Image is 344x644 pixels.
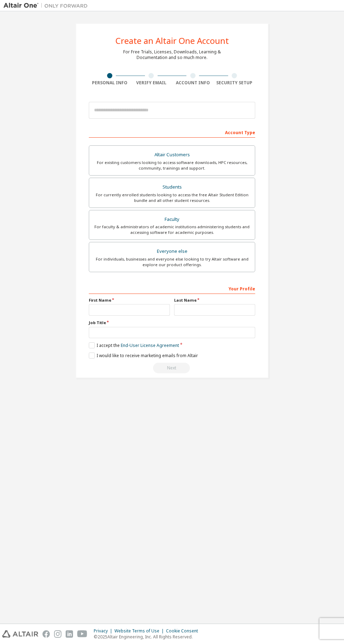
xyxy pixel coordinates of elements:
img: Altair One [4,2,91,9]
div: Your Profile [89,283,255,294]
div: Account Info [172,80,214,86]
div: Personal Info [89,80,131,86]
div: Account Type [89,126,255,138]
div: Website Terms of Use [114,628,166,634]
div: Altair Customers [93,150,251,160]
div: Security Setup [214,80,256,86]
img: instagram.svg [54,630,61,638]
div: For individuals, businesses and everyone else looking to try Altair software and explore our prod... [93,256,251,268]
div: Privacy [94,628,114,634]
img: facebook.svg [42,630,50,638]
label: Job Title [89,320,255,326]
div: For faculty & administrators of academic institutions administering students and accessing softwa... [93,224,251,235]
div: For existing customers looking to access software downloads, HPC resources, community, trainings ... [93,160,251,171]
div: Verify Email [131,80,172,86]
div: Everyone else [93,247,251,256]
label: I would like to receive marketing emails from Altair [89,353,198,359]
img: linkedin.svg [66,630,73,638]
label: First Name [89,297,170,303]
a: End-User License Agreement [121,342,179,348]
div: Students [93,182,251,192]
div: Faculty [93,215,251,224]
label: Last Name [174,297,255,303]
div: Read and acccept EULA to continue [89,363,255,373]
img: altair_logo.svg [2,630,38,638]
img: youtube.svg [77,630,87,638]
div: For Free Trials, Licenses, Downloads, Learning & Documentation and so much more. [123,49,221,60]
p: © 2025 Altair Engineering, Inc. All Rights Reserved. [94,634,202,640]
div: Cookie Consent [166,628,202,634]
label: I accept the [89,342,179,348]
div: Create an Altair One Account [115,37,229,45]
div: For currently enrolled students looking to access the free Altair Student Edition bundle and all ... [93,192,251,203]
